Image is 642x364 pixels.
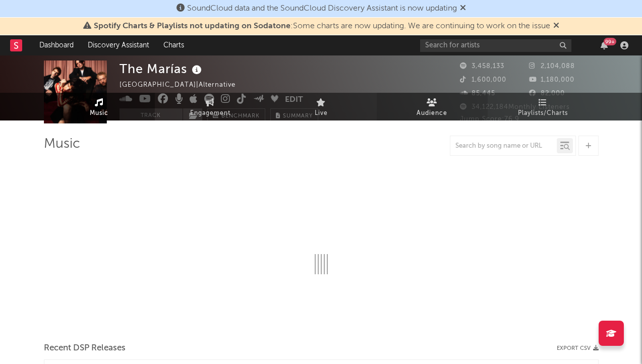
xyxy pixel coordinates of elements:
[529,63,575,70] span: 2,104,088
[120,79,247,91] div: [GEOGRAPHIC_DATA] | Alternative
[460,90,495,97] span: 85,445
[120,60,204,77] div: The Marías
[44,93,155,120] a: Music
[266,93,377,120] a: Live
[420,39,571,52] input: Search for artists
[190,107,230,119] span: Engagement
[450,142,557,150] input: Search by song name or URL
[488,93,599,120] a: Playlists/Charts
[94,22,290,30] span: Spotify Charts & Playlists not updating on Sodatone
[155,93,266,120] a: Engagement
[604,38,616,45] div: 99 +
[601,41,608,49] button: 99+
[81,35,156,55] a: Discovery Assistant
[557,345,599,351] button: Export CSV
[460,5,466,13] span: Dismiss
[156,35,191,55] a: Charts
[518,107,568,119] span: Playlists/Charts
[44,342,126,354] span: Recent DSP Releases
[553,22,559,30] span: Dismiss
[315,107,328,119] span: Live
[94,22,550,30] span: : Some charts are now updating. We are continuing to work on the issue
[377,93,488,120] a: Audience
[529,77,574,83] span: 1,180,000
[460,63,504,70] span: 3,458,133
[90,107,108,119] span: Music
[32,35,81,55] a: Dashboard
[417,107,447,119] span: Audience
[529,90,565,97] span: 82,000
[187,5,457,13] span: SoundCloud data and the SoundCloud Discovery Assistant is now updating
[460,77,506,83] span: 1,600,000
